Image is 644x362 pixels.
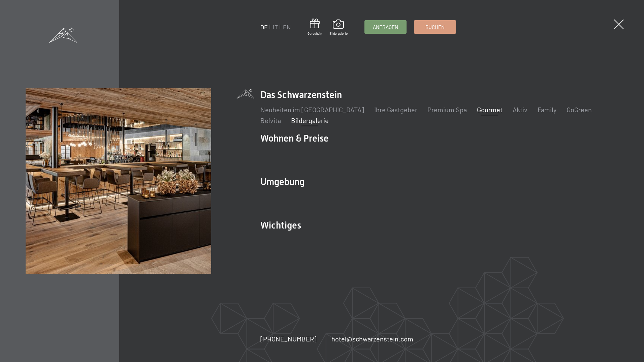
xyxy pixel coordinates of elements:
a: hotel@schwarzenstein.com [331,334,413,343]
a: Belvita [260,116,281,124]
span: Buchen [425,24,445,31]
a: Buchen [414,21,456,33]
a: Bildergalerie [291,116,329,124]
a: Premium Spa [427,105,467,114]
a: Gourmet [477,105,503,114]
a: Bildergalerie [329,20,348,36]
a: Gutschein [308,19,322,36]
a: IT [273,23,278,31]
a: Anfragen [365,21,406,33]
a: Family [538,105,556,114]
span: [PHONE_NUMBER] [260,335,317,343]
span: Bildergalerie [329,31,348,36]
span: Gutschein [308,31,322,36]
a: Neuheiten im [GEOGRAPHIC_DATA] [260,105,364,114]
span: Anfragen [373,24,398,31]
a: GoGreen [567,105,592,114]
a: Ihre Gastgeber [374,105,417,114]
a: DE [260,23,268,31]
a: EN [283,23,291,31]
img: Bildergalerie [26,88,211,274]
a: [PHONE_NUMBER] [260,334,317,343]
a: Aktiv [513,105,527,114]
